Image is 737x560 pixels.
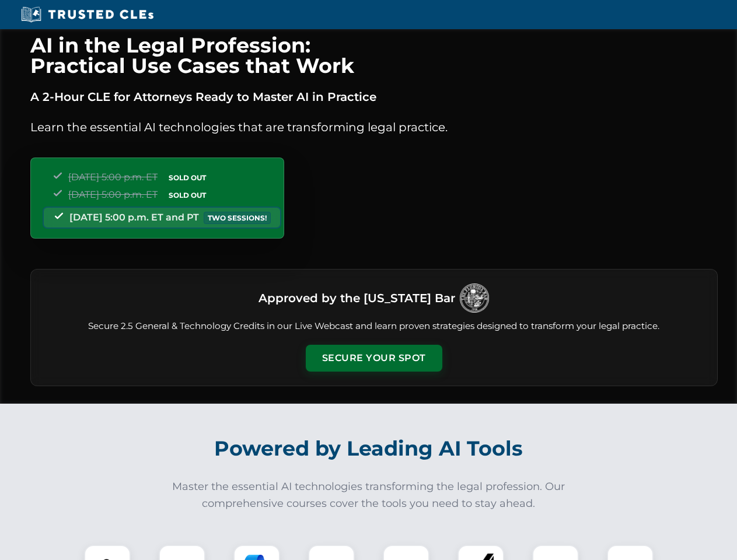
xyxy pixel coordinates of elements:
span: SOLD OUT [165,189,210,201]
h1: AI in the Legal Profession: Practical Use Cases that Work [30,35,718,76]
p: A 2-Hour CLE for Attorneys Ready to Master AI in Practice [30,87,718,106]
p: Learn the essential AI technologies that are transforming legal practice. [30,118,718,136]
img: Trusted CLEs [18,6,157,23]
span: [DATE] 5:00 p.m. ET [68,171,158,183]
h3: Approved by the [US_STATE] Bar [259,288,455,309]
span: SOLD OUT [165,171,210,184]
button: Secure Your Spot [306,345,442,372]
p: Secure 2.5 General & Technology Credits in our Live Webcast and learn proven strategies designed ... [45,320,703,333]
p: Master the essential AI technologies transforming the legal profession. Our comprehensive courses... [165,478,573,512]
img: Logo [460,283,489,313]
span: [DATE] 5:00 p.m. ET [68,189,158,200]
h2: Powered by Leading AI Tools [46,428,692,469]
